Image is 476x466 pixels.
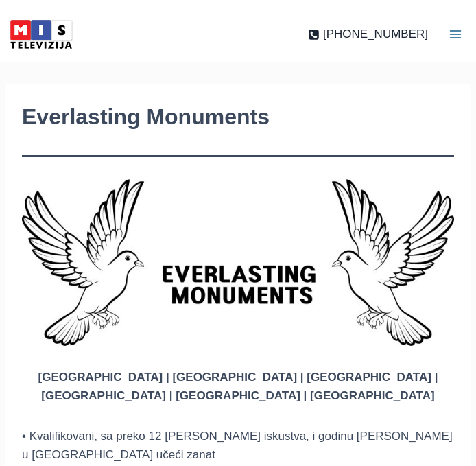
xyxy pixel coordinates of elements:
span: [PHONE_NUMBER] [323,25,428,43]
img: MIS Television [7,17,75,51]
button: Open menu [435,14,476,55]
a: [PHONE_NUMBER] [308,25,428,43]
strong: [GEOGRAPHIC_DATA] | [GEOGRAPHIC_DATA] | [GEOGRAPHIC_DATA] | [GEOGRAPHIC_DATA] | [GEOGRAPHIC_DATA]... [38,371,438,402]
h1: Everlasting Monuments [22,100,454,133]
